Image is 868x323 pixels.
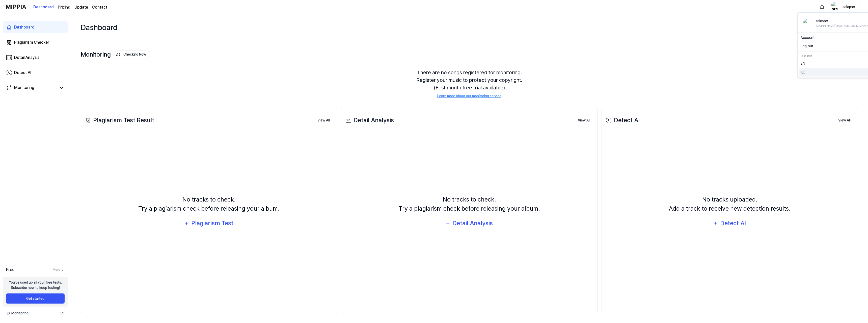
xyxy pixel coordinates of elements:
img: profile [831,2,837,12]
button: profilesalapao [830,3,862,11]
a: Dashboard [33,0,54,14]
a: Learn more about our monitoring service [437,93,501,99]
img: profile [803,19,811,27]
a: Dashboard [3,21,68,33]
div: You’ve used up all your free tests. Subscribe now to keep testing! [9,280,62,290]
button: Get started [6,293,65,304]
div: No tracks uploaded. Add a track to receive new detection results. [669,195,791,213]
a: Detect AI [3,67,68,79]
span: Monitoring [6,311,29,316]
a: View All [313,115,334,126]
div: No tracks to check. Try a plagiarism check before releasing your album. [399,195,540,213]
div: Detect AI [719,218,746,228]
button: View All [574,115,594,126]
a: Update [74,4,88,10]
div: Monitoring [14,85,34,91]
div: Monitoring [81,50,150,59]
a: Plagiarism Checker [3,36,68,48]
button: View All [834,115,855,126]
div: salapao [839,4,859,10]
button: Detect AI [710,217,749,229]
div: Plagiarism Test Result [84,116,154,125]
div: Detail Analysis [452,218,493,228]
img: 알림 [819,4,825,10]
a: Pricing [58,4,70,10]
span: 1 / 1 [60,311,65,316]
a: Monitoring [6,85,57,91]
div: Detail Analysis [344,116,394,125]
a: Detail Anaysis [3,52,68,64]
button: Detail Analysis [442,217,496,229]
div: Plagiarism Test [191,218,234,228]
div: Detect AI [605,116,640,125]
div: Detect AI [14,70,31,76]
button: Checking Now [114,50,150,59]
a: View All [834,115,855,126]
span: Free [6,267,14,273]
a: Contact [92,4,107,10]
div: There are no songs registered for monitoring. Register your music to protect your copyright. (Fir... [81,63,858,105]
a: More [53,267,65,272]
div: Detail Anaysis [14,55,39,61]
div: Dashboard [14,24,35,30]
img: monitoring Icon [116,52,121,57]
button: View All [313,115,334,126]
div: Dashboard [81,19,117,35]
div: No tracks to check. Try a plagiarism check before releasing your album. [138,195,280,213]
a: View All [574,115,594,126]
button: Plagiarism Test [181,217,237,229]
div: Plagiarism Checker [14,39,49,45]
